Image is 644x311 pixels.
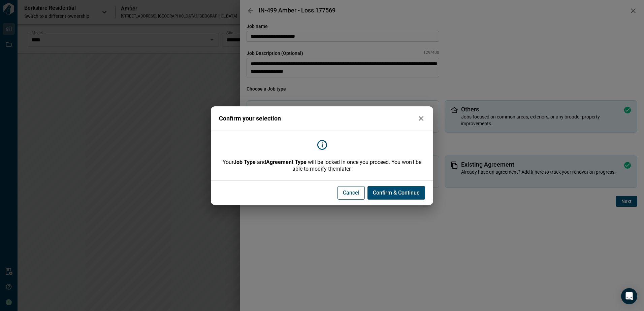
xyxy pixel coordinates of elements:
[343,189,359,196] span: Cancel
[621,288,637,304] div: Open Intercom Messenger
[367,186,425,200] button: Confirm & Continue
[233,159,256,165] b: Job Type
[373,189,420,196] span: Confirm & Continue
[337,186,365,200] button: Cancel
[219,115,281,122] span: Confirm your selection
[266,159,307,165] b: Agreement Type
[219,159,425,172] span: Your and will be locked in once you proceed. You won't be able to modify them later.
